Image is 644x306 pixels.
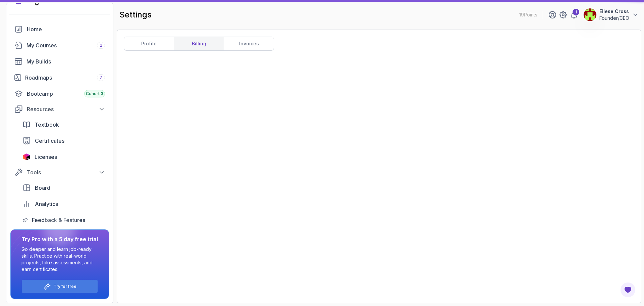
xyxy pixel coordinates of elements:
[583,8,639,21] button: user profile imageEilese CrossFounder/CEO
[10,23,109,36] a: home
[35,153,57,161] span: Licenses
[119,9,152,20] h2: settings
[27,168,105,176] div: Tools
[10,39,109,52] a: courses
[54,284,76,289] a: Try for free
[35,184,50,192] span: Board
[570,11,578,19] a: 1
[27,105,105,113] div: Resources
[100,43,102,48] span: 2
[10,71,109,84] a: roadmaps
[18,197,109,211] a: analytics
[21,246,98,273] p: Go deeper and learn job-ready skills. Practice with real-world projects, take assessments, and ea...
[18,134,109,147] a: certificates
[124,37,174,50] a: profile
[519,11,537,18] p: 19 Points
[35,121,59,129] span: Textbook
[10,103,109,115] button: Resources
[26,41,105,49] div: My Courses
[18,150,109,164] a: licenses
[573,9,579,15] div: 1
[620,282,636,298] button: Open Feedback Button
[224,37,274,50] a: invoices
[27,90,105,98] div: Bootcamp
[32,216,85,224] span: Feedback & Features
[10,87,109,100] a: bootcamp
[35,137,64,145] span: Certificates
[18,181,109,194] a: board
[22,154,31,160] img: jetbrains icon
[10,55,109,68] a: builds
[25,74,105,82] div: Roadmaps
[27,25,105,33] div: Home
[26,57,105,65] div: My Builds
[100,75,102,80] span: 7
[599,8,629,15] p: Eilese Cross
[584,8,596,21] img: user profile image
[18,213,109,227] a: feedback
[86,91,103,96] span: Cohort 3
[174,37,224,50] a: billing
[599,15,629,21] p: Founder/CEO
[21,279,98,293] button: Try for free
[35,200,58,208] span: Analytics
[18,118,109,131] a: textbook
[10,166,109,178] button: Tools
